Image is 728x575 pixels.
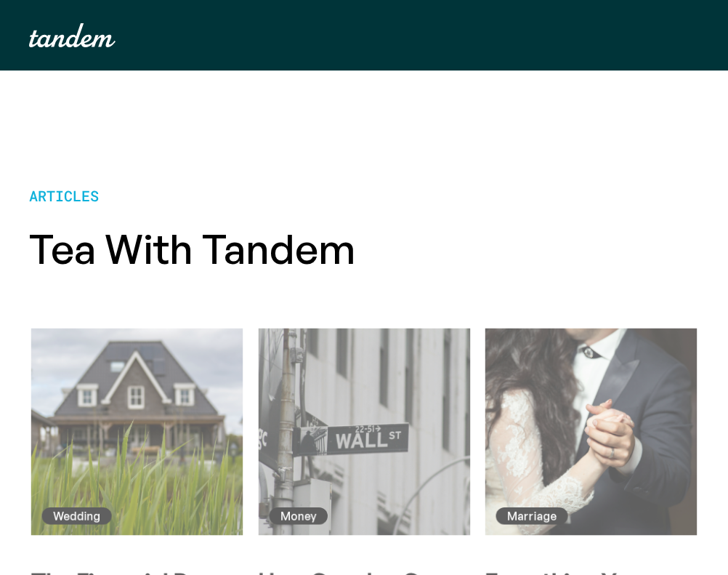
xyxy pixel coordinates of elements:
div: Money [280,507,316,525]
a: home [29,23,116,47]
h2: Tea with Tandem [29,228,355,268]
p: articles [29,187,355,204]
div: Wedding [53,507,100,525]
div: Marriage [508,507,557,525]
